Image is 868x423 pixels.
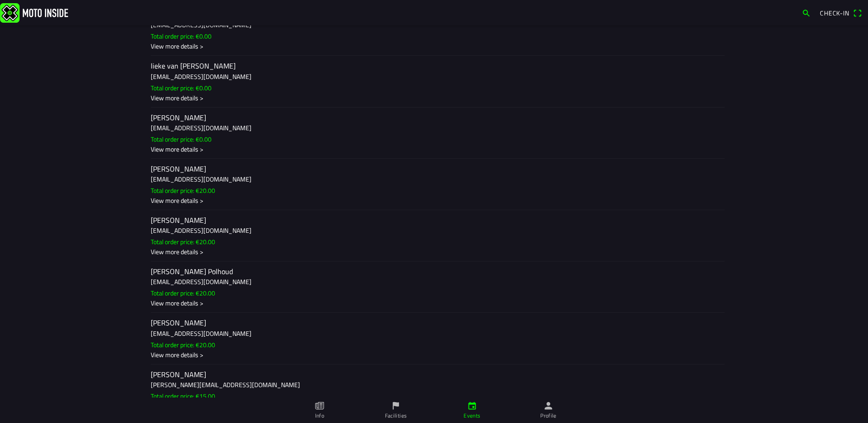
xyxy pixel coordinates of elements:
[151,391,215,401] ion-text: Total order price: €15.00
[151,186,215,195] ion-text: Total order price: €20.00
[151,380,717,389] h3: [PERSON_NAME][EMAIL_ADDRESS][DOMAIN_NAME]
[151,83,212,93] ion-text: Total order price: €0.00
[151,226,717,235] h3: [EMAIL_ADDRESS][DOMAIN_NAME]
[815,5,866,20] a: Check-inqr scanner
[151,349,717,359] div: View more details >
[151,216,717,225] h2: [PERSON_NAME]
[151,123,717,133] h3: [EMAIL_ADDRESS][DOMAIN_NAME]
[797,5,815,20] a: search
[151,247,717,256] div: View more details >
[151,319,717,327] h2: [PERSON_NAME]
[151,196,717,205] div: View more details >
[820,8,849,18] span: Check-in
[151,144,717,154] div: View more details >
[385,412,407,420] ion-label: Facilities
[151,339,215,349] ion-text: Total order price: €20.00
[315,401,325,411] ion-icon: paper
[151,93,717,103] div: View more details >
[151,41,717,51] div: View more details >
[151,370,717,379] h2: [PERSON_NAME]
[151,134,212,144] ion-text: Total order price: €0.00
[151,288,215,298] ion-text: Total order price: €20.00
[151,298,717,308] div: View more details >
[464,412,480,420] ion-label: Events
[151,72,717,81] h3: [EMAIL_ADDRESS][DOMAIN_NAME]
[151,165,717,173] h2: [PERSON_NAME]
[151,277,717,286] h3: [EMAIL_ADDRESS][DOMAIN_NAME]
[151,174,717,184] h3: [EMAIL_ADDRESS][DOMAIN_NAME]
[151,113,717,122] h2: [PERSON_NAME]
[151,267,717,276] h2: [PERSON_NAME] Polhoud
[467,401,477,411] ion-icon: calendar
[543,401,553,411] ion-icon: person
[315,412,324,420] ion-label: Info
[540,412,557,420] ion-label: Profile
[151,62,717,70] h2: lieke van [PERSON_NAME]
[151,31,212,41] ion-text: Total order price: €0.00
[391,401,401,411] ion-icon: flag
[151,20,717,30] h3: [EMAIL_ADDRESS][DOMAIN_NAME]
[151,328,717,338] h3: [EMAIL_ADDRESS][DOMAIN_NAME]
[151,237,215,246] ion-text: Total order price: €20.00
